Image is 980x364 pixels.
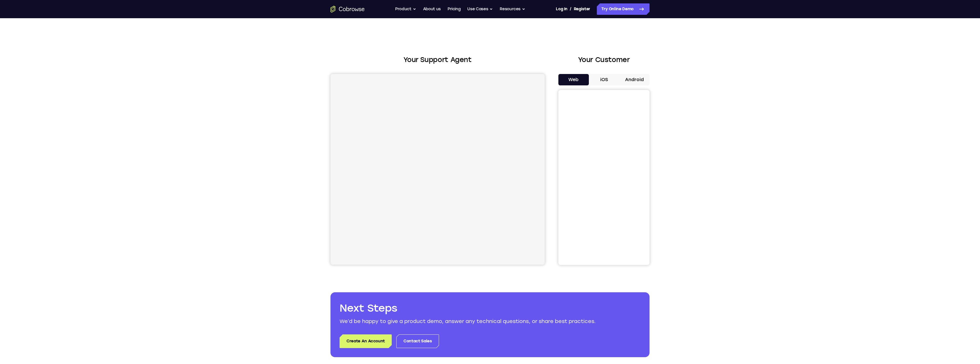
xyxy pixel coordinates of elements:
a: Register [574,3,590,15]
a: Log In [556,3,567,15]
h2: Next Steps [340,301,640,315]
a: Pricing [448,3,461,15]
button: Product [395,3,416,15]
button: Android [619,74,650,85]
a: Contact Sales [396,334,439,348]
button: Resources [500,3,525,15]
h2: Your Support Agent [330,55,545,65]
a: Go to the home page [330,6,365,13]
p: We’d be happy to give a product demo, answer any technical questions, or share best practices. [340,317,640,325]
a: Create An Account [340,334,392,348]
span: / [570,6,571,13]
a: About us [423,3,441,15]
button: Web [558,74,589,85]
button: Use Cases [467,3,493,15]
button: iOS [589,74,619,85]
a: Try Online Demo [597,3,650,15]
h2: Your Customer [558,55,650,65]
iframe: Agent [330,74,545,265]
